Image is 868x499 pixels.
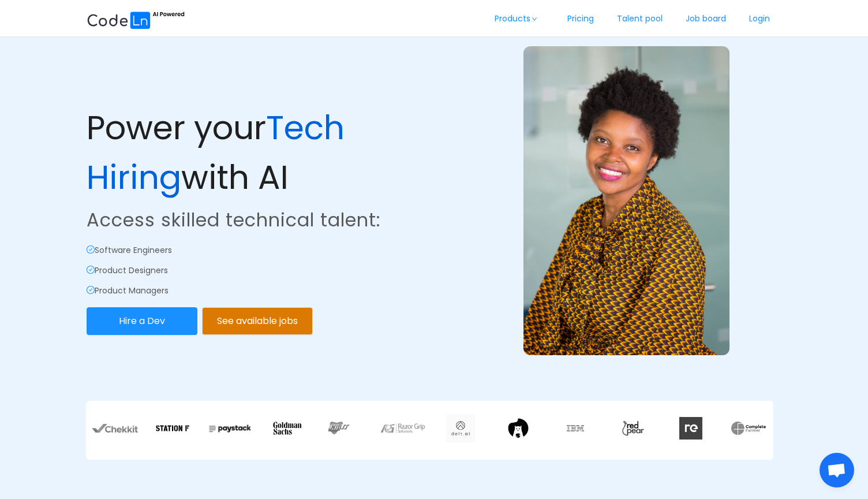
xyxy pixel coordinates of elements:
[820,453,854,487] div: Open chat
[731,422,766,435] img: xNYAAAAAA=
[155,419,190,438] img: stationf.7781c04a.png
[523,46,729,355] img: example
[567,425,584,432] img: ibm.f019ecc1.webp
[87,206,432,234] p: Access skilled technical talent:
[531,16,538,22] i: icon: down
[679,417,702,440] img: redata.c317da48.svg
[380,422,426,435] img: razor.decf57ec.webp
[325,419,365,438] img: nibss.883cf671.png
[87,10,185,29] img: ai.87e98a1d.svg
[273,422,302,434] img: goldman.0b538e24.svg
[92,424,138,433] img: chekkit.0bccf985.webp
[202,307,313,335] button: See available jobs
[87,286,95,294] i: icon: check-circle
[87,103,432,203] p: Power your with AI
[507,417,530,440] img: tilig.e9f7ecdc.png
[446,414,475,443] img: delt.973b3143.webp
[87,285,432,297] p: Product Managers
[87,245,95,254] i: icon: check-circle
[207,418,253,439] img: Paystack.7c8f16c5.webp
[87,265,432,277] p: Product Designers
[87,266,95,274] i: icon: check-circle
[619,419,648,438] img: 3JiQAAAAAABZABt8ruoJIq32+N62SQO0hFKGtpKBtqUKlH8dAofS56CJ7FppICrj1pHkAOPKAAA=
[87,244,432,256] p: Software Engineers
[87,307,197,335] button: Hire a Dev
